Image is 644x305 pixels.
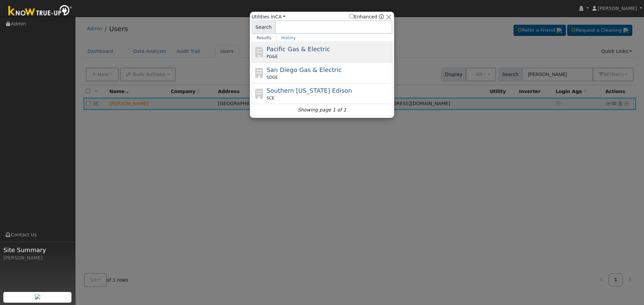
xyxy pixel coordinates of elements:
a: Results [252,34,276,42]
span: Show enhanced providers [350,13,384,20]
a: Enhanced Providers [379,14,384,19]
img: retrieve [35,294,40,299]
span: Southern [US_STATE] Edison [267,87,352,94]
span: Utilities in [252,13,285,20]
div: [PERSON_NAME] [3,254,72,261]
span: PG&E [267,54,278,60]
span: Pacific Gas & Electric [267,46,330,53]
span: [PERSON_NAME] [598,6,637,11]
label: Enhanced [350,13,377,20]
span: Site Summary [3,245,72,254]
span: SDGE [267,74,278,80]
span: SCE [267,95,275,101]
span: San Diego Gas & Electric [267,66,342,73]
i: Showing page 1 of 1 [298,106,346,113]
input: Enhanced [350,14,354,18]
a: CA [275,14,285,19]
span: Search [252,20,275,34]
img: Know True-Up [5,4,75,19]
a: History [276,34,301,42]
